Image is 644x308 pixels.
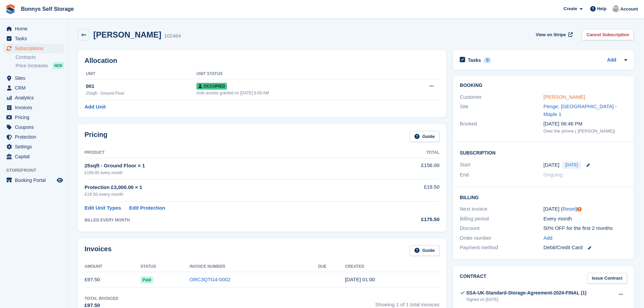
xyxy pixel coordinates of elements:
span: Occupied [196,83,227,90]
a: Reset [563,206,576,212]
div: Signed on [DATE] [466,297,587,303]
div: Discount [460,224,543,232]
div: £156.00 every month [85,170,374,176]
div: Site [460,103,543,118]
div: £19.50 every month [85,191,374,198]
div: Payment method [460,244,543,252]
th: Status [141,261,190,272]
h2: Pricing [85,131,108,142]
img: James Bonny [613,5,619,12]
span: Analytics [15,93,55,102]
div: 50% OFF for the first 2 months [544,224,627,232]
div: Next invoice [460,205,543,213]
a: menu [3,83,64,93]
a: ORC3QTG4-0002 [190,277,231,282]
td: £97.50 [85,272,141,287]
h2: Allocation [85,57,439,65]
span: Protection [15,132,55,142]
div: Tooltip anchor [576,206,582,212]
a: Issue Contract [587,273,627,284]
div: 001 [86,82,196,90]
a: menu [3,103,64,112]
span: Ongoing [544,172,563,177]
a: menu [3,113,64,122]
div: BILLED EVERY MONTH [85,217,374,223]
h2: Subscription [460,149,627,156]
time: 2025-08-20 00:00:00 UTC [544,161,559,169]
div: 25sqft - Ground Floor × 1 [85,162,374,170]
a: menu [3,142,64,151]
span: Storefront [6,167,67,174]
a: menu [3,34,64,43]
h2: Contract [460,273,486,284]
a: Preview store [56,176,64,184]
th: Due [318,261,345,272]
div: Debit/Credit Card [544,244,627,252]
span: Paid [141,277,153,283]
th: Unit [85,69,196,79]
div: Booked [460,120,543,134]
th: Unit Status [196,69,400,79]
div: Customer [460,93,543,101]
a: Add [544,234,553,242]
span: [DATE] [562,161,581,169]
div: £175.50 [374,216,439,223]
div: Billing period [460,215,543,223]
th: Total [374,147,439,158]
div: SSA-UK-Standard-Storage-Agreement-2024-FINAL (1) [466,289,587,297]
h2: Booking [460,83,627,88]
a: Penge, [GEOGRAPHIC_DATA] - Maple 1 [544,103,617,117]
a: Cancel Subscription [582,29,634,40]
span: Pricing [15,113,55,122]
a: menu [3,152,64,161]
a: menu [3,73,64,83]
a: Guide [410,245,439,256]
span: Help [597,5,606,12]
a: menu [3,132,64,142]
a: menu [3,44,64,53]
span: Coupons [15,122,55,132]
span: Subscriptions [15,44,55,53]
div: Total Invoiced [85,295,118,302]
img: stora-icon-8386f47178a22dfd0bd8f6a31ec36ba5ce8667c1dd55bd0f319d3a0aa187defe.svg [5,4,16,14]
h2: Invoices [85,245,112,256]
td: £19.50 [374,180,439,202]
a: menu [3,24,64,33]
time: 2025-08-20 00:00:29 UTC [345,277,375,282]
span: View on Stripe [536,31,566,38]
div: End [460,171,543,179]
div: Order number [460,234,543,242]
div: Over the phone ( [PERSON_NAME]) [544,128,627,135]
a: Price increases NEW [16,62,64,69]
div: 25sqft - Ground Floor [86,90,196,96]
span: Account [620,6,638,13]
th: Created [345,261,439,272]
th: Amount [85,261,141,272]
a: Edit Protection [129,204,165,212]
a: menu [3,175,64,185]
a: Add [607,56,616,64]
div: Protection £3,000.00 × 1 [85,184,374,191]
div: Auto access granted on [DATE] 6:00 AM [196,90,400,96]
a: Add Unit [85,103,105,111]
span: Home [15,24,55,33]
td: £156.00 [374,158,439,179]
span: Booking Portal [15,175,55,185]
a: Contracts [16,54,64,61]
a: Guide [410,131,439,142]
span: Invoices [15,103,55,112]
span: Create [564,5,577,12]
a: Bonnys Self Storage [18,3,76,15]
div: [DATE] 06:46 PM [544,120,627,128]
th: Invoice Number [190,261,318,272]
div: Every month [544,215,627,223]
span: Price increases [16,63,48,69]
span: Settings [15,142,55,151]
h2: Billing [460,194,627,200]
a: [PERSON_NAME] [544,94,585,100]
a: Edit Unit Types [85,204,121,212]
th: Product [85,147,374,158]
div: NEW [53,62,64,69]
a: View on Stripe [533,29,574,40]
h2: Tasks [468,57,481,63]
